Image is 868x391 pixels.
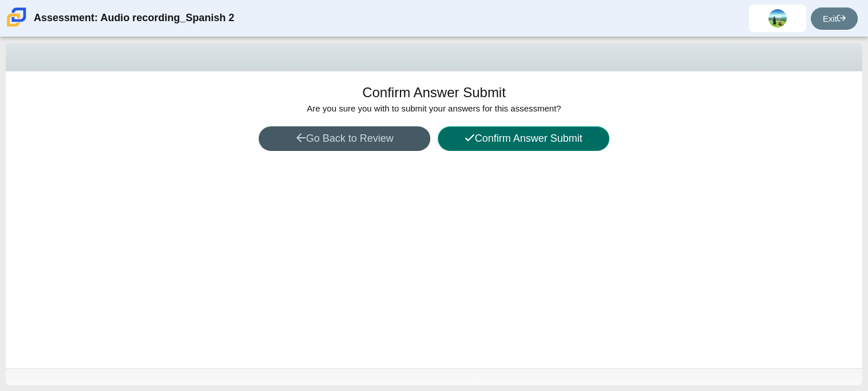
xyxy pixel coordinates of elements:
img: jonathan.brooks.7WKByI [768,9,787,27]
img: Carmen School of Science & Technology [5,5,29,29]
button: Go Back to Review [259,126,430,151]
a: Exit [811,7,858,30]
h1: Confirm Answer Submit [362,83,506,102]
div: Assessment: Audio recording_Spanish 2 [34,5,234,32]
button: Confirm Answer Submit [438,126,609,151]
a: Carmen School of Science & Technology [5,21,29,31]
span: Are you sure you with to submit your answers for this assessment? [307,103,561,113]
